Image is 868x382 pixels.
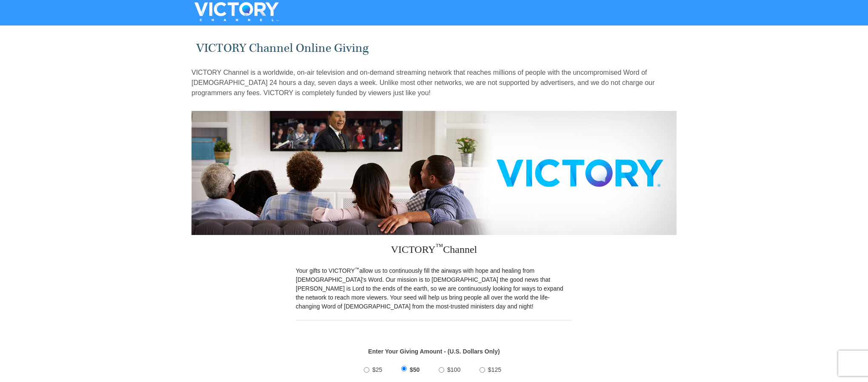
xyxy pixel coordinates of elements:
[196,41,672,55] h1: VICTORY Channel Online Giving
[296,266,572,311] p: Your gifts to VICTORY allow us to continuously fill the airways with hope and healing from [DEMOG...
[410,366,420,373] span: $50
[183,2,290,21] img: VICTORYTHON - VICTORY Channel
[191,68,677,98] p: VICTORY Channel is a worldwide, on-air television and on-demand streaming network that reaches mi...
[436,242,443,251] sup: ™
[355,266,360,272] sup: ™
[447,366,460,373] span: $100
[368,348,500,355] strong: Enter Your Giving Amount - (U.S. Dollars Only)
[372,366,382,373] span: $25
[296,235,572,266] h3: VICTORY Channel
[488,366,501,373] span: $125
